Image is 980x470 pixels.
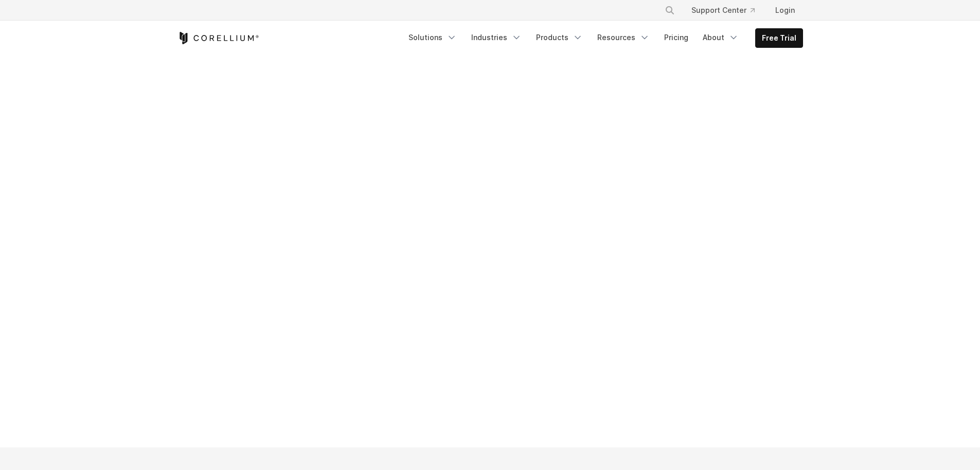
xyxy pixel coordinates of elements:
[402,28,803,48] div: Navigation Menu
[661,1,679,20] button: Search
[591,28,656,47] a: Resources
[767,1,803,20] a: Login
[402,28,463,47] a: Solutions
[530,28,589,47] a: Products
[697,28,745,47] a: About
[177,32,259,44] a: Corellium Home
[756,29,803,47] a: Free Trial
[683,1,763,20] a: Support Center
[658,28,694,47] a: Pricing
[465,28,528,47] a: Industries
[652,1,803,20] div: Navigation Menu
